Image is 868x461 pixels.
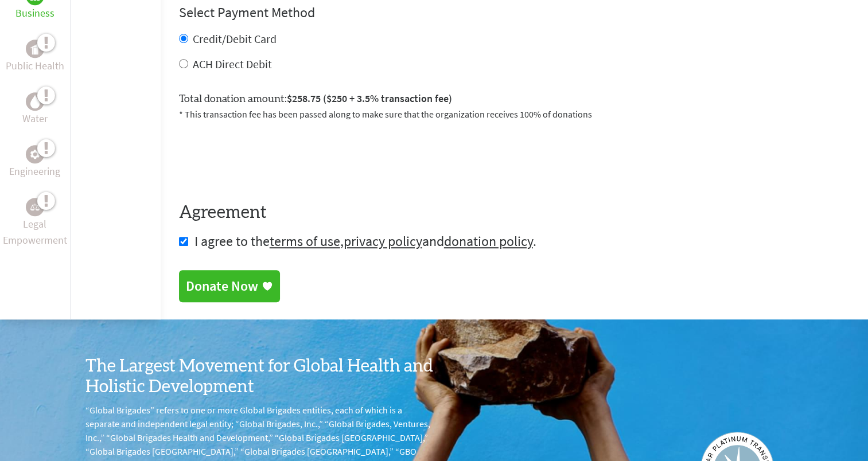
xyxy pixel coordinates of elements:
a: privacy policy [344,232,422,250]
p: Public Health [6,58,64,74]
h3: The Largest Movement for Global Health and Holistic Development [85,356,434,397]
label: Credit/Debit Card [193,32,277,46]
div: Public Health [26,40,44,58]
a: terms of use [270,232,340,250]
label: Total donation amount: [179,91,452,107]
a: Donate Now [179,270,280,302]
div: Donate Now [186,277,258,295]
a: Public HealthPublic Health [6,40,64,74]
img: Engineering [30,150,40,159]
div: Engineering [26,145,44,163]
div: Water [26,92,44,111]
img: Public Health [30,43,40,54]
h4: Select Payment Method [179,3,850,22]
a: WaterWater [22,92,48,127]
p: Business [15,5,55,21]
span: I agree to the , and . [194,232,536,250]
a: EngineeringEngineering [9,145,60,179]
span: $258.75 ($250 + 3.5% transaction fee) [287,92,452,105]
a: donation policy [444,232,533,250]
label: ACH Direct Debit [193,57,272,71]
img: Legal Empowerment [30,204,40,210]
div: Legal Empowerment [26,198,44,216]
p: * This transaction fee has been passed along to make sure that the organization receives 100% of ... [179,107,850,121]
p: Legal Empowerment [2,216,68,248]
a: Legal EmpowermentLegal Empowerment [2,198,68,248]
img: Water [30,95,40,108]
h4: Agreement [179,202,850,223]
iframe: reCAPTCHA [179,135,353,179]
p: Engineering [9,163,60,179]
p: Water [22,111,48,127]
